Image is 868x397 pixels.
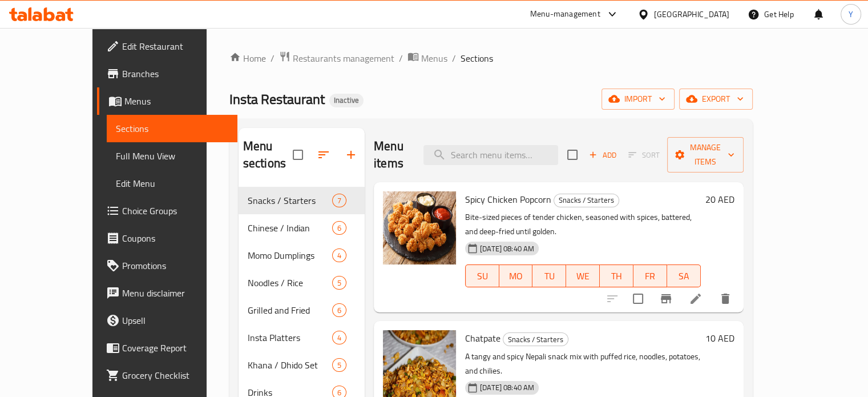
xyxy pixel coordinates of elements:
span: 4 [333,332,346,343]
a: Edit menu item [689,292,703,306]
span: Menus [124,94,228,108]
div: Snacks / Starters [503,332,568,346]
span: MO [504,268,528,284]
a: Coupons [97,224,237,252]
span: WE [571,268,595,284]
div: items [332,221,346,235]
span: Upsell [122,314,228,327]
div: Menu-management [530,7,600,21]
button: delete [712,285,739,312]
div: Snacks / Starters7 [239,187,365,214]
span: Choice Groups [122,204,228,218]
div: items [332,194,346,207]
span: Snacks / Starters [503,333,568,346]
span: SA [672,268,696,284]
span: [DATE] 08:40 AM [475,243,539,254]
span: Branches [122,67,228,81]
button: SU [465,264,499,287]
span: Select to update [626,287,650,311]
span: 4 [333,250,346,261]
span: Select section first [621,146,667,164]
button: TH [600,264,633,287]
div: Grilled and Fried6 [239,296,365,324]
span: [DATE] 08:40 AM [475,382,539,393]
li: / [452,51,456,65]
span: Momo Dumplings [248,248,332,262]
h6: 20 AED [705,191,734,207]
div: Chinese / Indian6 [239,214,365,242]
span: Grocery Checklist [122,368,228,382]
span: Snacks / Starters [554,194,619,207]
span: Grilled and Fried [248,303,332,317]
div: Momo Dumplings4 [239,242,365,269]
p: A tangy and spicy Nepali snack mix with puffed rice, noodles, potatoes, and chilies. [465,350,701,378]
button: export [679,89,753,110]
a: Full Menu View [107,142,237,170]
a: Coverage Report [97,334,237,362]
div: Inactive [329,94,364,107]
button: MO [499,264,533,287]
a: Menu disclaimer [97,279,237,307]
span: Sections [461,51,493,65]
p: Bite-sized pieces of tender chicken, seasoned with spices, battered, and deep-fried until golden. [465,210,701,239]
button: import [601,89,675,110]
a: Restaurants management [279,51,394,66]
span: Snacks / Starters [248,194,332,207]
a: Sections [107,115,237,142]
span: Khana / Dhido Set [248,358,332,372]
span: Select all sections [286,143,310,167]
span: TH [604,268,629,284]
a: Grocery Checklist [97,362,237,389]
span: 6 [333,305,346,316]
div: items [332,303,346,317]
span: import [611,92,665,106]
span: Spicy Chicken Popcorn [465,191,551,208]
div: Noodles / Rice [248,276,332,290]
span: Coupons [122,231,228,245]
span: SU [470,268,495,284]
span: Restaurants management [293,51,394,65]
span: FR [638,268,663,284]
span: 5 [333,278,346,288]
button: Add section [337,141,365,169]
span: Menu disclaimer [122,286,228,300]
a: Branches [97,60,237,87]
nav: breadcrumb [229,51,753,66]
span: 7 [333,195,346,206]
span: Chinese / Indian [248,221,332,235]
a: Menus [407,51,447,66]
h2: Menu items [374,138,410,172]
span: Edit Menu [116,177,228,190]
a: Choice Groups [97,197,237,224]
span: Add [587,149,618,162]
button: SA [667,264,701,287]
span: TU [537,268,562,284]
span: Chatpate [465,330,500,347]
a: Edit Menu [107,170,237,197]
span: Manage items [676,141,734,169]
span: 6 [333,223,346,234]
span: Insta Platters [248,331,332,344]
div: [GEOGRAPHIC_DATA] [654,8,729,21]
span: Insta Restaurant [229,86,325,112]
button: WE [566,264,600,287]
a: Edit Restaurant [97,33,237,60]
li: / [399,51,403,65]
div: items [332,276,346,290]
a: Home [229,51,266,65]
span: Full Menu View [116,149,228,163]
input: search [423,145,558,165]
img: Spicy Chicken Popcorn [383,191,456,264]
a: Promotions [97,252,237,279]
span: Menus [421,51,447,65]
span: export [688,92,744,106]
span: Promotions [122,259,228,272]
li: / [271,51,274,65]
span: Add item [584,146,621,164]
